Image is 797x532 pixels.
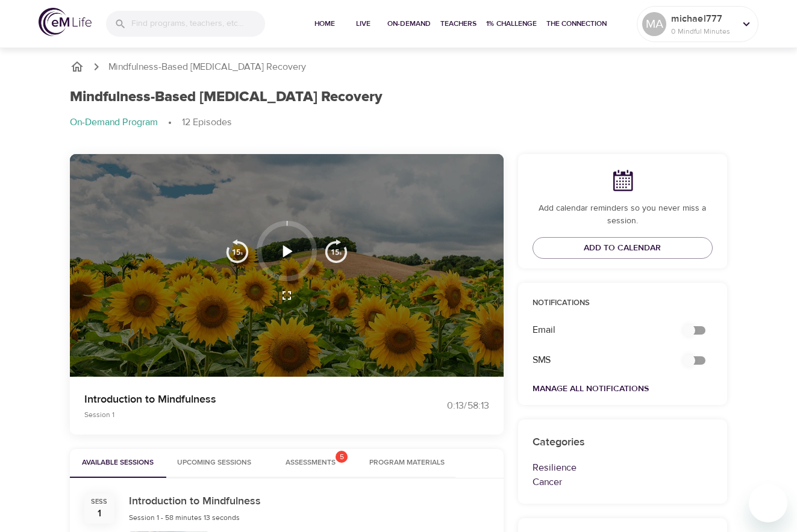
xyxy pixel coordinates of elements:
[310,17,339,30] span: Home
[70,116,728,130] nav: breadcrumb
[671,26,735,37] p: 0 Mindful Minutes
[70,88,383,106] h1: Mindfulness-Based [MEDICAL_DATA] Recovery
[39,8,92,36] img: logo
[131,11,265,37] input: Find programs, teachers, etc...
[749,484,787,522] iframe: Button to launch messaging window
[387,17,431,30] span: On-Demand
[533,434,713,451] h6: Categories
[584,241,661,256] span: Add to Calendar
[533,297,713,309] p: Notifications
[91,497,107,507] div: Sess
[533,383,649,394] a: Manage All Notifications
[525,346,671,374] div: SMS
[349,17,378,30] span: Live
[98,507,101,521] div: 1
[70,116,158,129] p: On-Demand Program
[525,316,671,344] div: Email
[533,237,713,259] button: Add to Calendar
[533,460,713,475] p: Resilience
[108,60,306,74] p: Mindfulness-Based [MEDICAL_DATA] Recovery
[84,391,384,407] p: Introduction to Mindfulness
[129,493,261,510] h6: Introduction to Mindfulness
[546,17,607,30] span: The Connection
[399,399,489,413] div: 0:13 / 58:13
[84,409,384,420] p: Session 1
[77,457,159,469] span: Available Sessions
[324,239,348,263] img: 15s_next.svg
[486,17,537,30] span: 1% Challenge
[182,116,232,129] p: 12 Episodes
[642,12,666,36] div: MA
[366,457,448,469] span: Program Materials
[533,475,713,489] p: Cancer
[225,239,249,263] img: 15s_prev.svg
[286,457,336,469] span: Assessments
[129,513,240,522] span: Session 1 - 58 minutes 13 seconds
[671,11,735,26] p: michael777
[440,17,477,30] span: Teachers
[70,60,728,74] nav: breadcrumb
[173,457,255,469] span: Upcoming Sessions
[336,451,348,463] span: 5
[533,202,713,227] p: Add calendar reminders so you never miss a session.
